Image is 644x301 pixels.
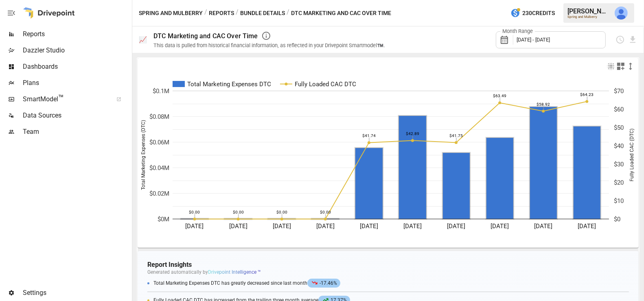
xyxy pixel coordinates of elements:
[500,28,535,35] label: Month Range
[580,92,594,97] text: $64.23
[209,8,234,18] button: Reports
[534,222,552,230] text: [DATE]
[23,29,130,39] span: Reports
[138,74,639,248] svg: A chart.
[614,124,624,131] text: $50
[449,133,463,138] text: $41.75
[139,36,147,44] div: 📈
[23,46,130,55] span: Dazzler Studio
[628,35,637,44] button: Download report
[149,113,169,120] text: $0.08M
[149,139,169,146] text: $0.06M
[276,210,287,214] text: $0.00
[189,210,200,214] text: $0.00
[158,216,169,223] text: $0M
[23,62,130,72] span: Dashboards
[491,222,509,230] text: [DATE]
[614,87,624,95] text: $70
[615,7,628,20] img: Julie Wilton
[610,2,633,24] button: Julie Wilton
[360,222,378,230] text: [DATE]
[273,222,291,230] text: [DATE]
[153,280,342,286] span: Total Marketing Expenses DTC has greatly decreased since last month
[23,111,130,120] span: Data Sources
[537,102,550,107] text: $58.92
[140,120,146,190] text: Total Marketing Expenses (DTC)
[187,81,271,88] text: Total Marketing Expenses DTC
[295,81,356,88] text: Fully Loaded CAC DTC
[493,94,506,98] text: $63.49
[406,131,419,136] text: $42.89
[153,32,258,40] div: DTC Marketing and CAC Over Time
[23,288,130,298] span: Settings
[320,210,331,214] text: $0.00
[149,190,169,197] text: $0.02M
[616,35,625,44] button: Schedule report
[614,197,624,205] text: $10
[517,37,550,43] span: [DATE] - [DATE]
[614,142,624,150] text: $40
[147,261,629,268] h4: Report Insights
[240,8,285,18] button: Bundle Details
[23,94,107,104] span: SmartModel
[236,8,239,18] div: /
[316,222,335,230] text: [DATE]
[23,78,130,88] span: Plans
[447,222,465,230] text: [DATE]
[204,8,207,18] div: /
[139,8,203,18] button: Spring and Mulberry
[614,106,624,113] text: $60
[614,179,624,186] text: $20
[23,127,130,137] span: Team
[153,87,169,95] text: $0.1M
[307,279,340,288] span: -17.46%
[403,222,422,230] text: [DATE]
[233,210,244,214] text: $0.00
[186,222,204,230] text: [DATE]
[614,216,620,223] text: $0
[522,8,555,18] span: 230 Credits
[507,6,558,21] button: 230Credits
[629,129,635,181] text: Fully Loaded CAC (DTC)
[614,161,624,168] text: $30
[578,222,596,230] text: [DATE]
[229,222,248,230] text: [DATE]
[149,164,169,172] text: $0.04M
[287,8,289,18] div: /
[153,42,385,48] div: This data is pulled from historical financial information, as reflected in your Drivepoint Smartm...
[147,269,629,275] p: Generated automatically by
[567,15,610,19] div: Spring and Mulberry
[567,7,610,15] div: [PERSON_NAME]
[58,93,64,103] span: ™
[208,269,261,275] span: Drivepoint Intelligence ™
[362,133,376,138] text: $41.74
